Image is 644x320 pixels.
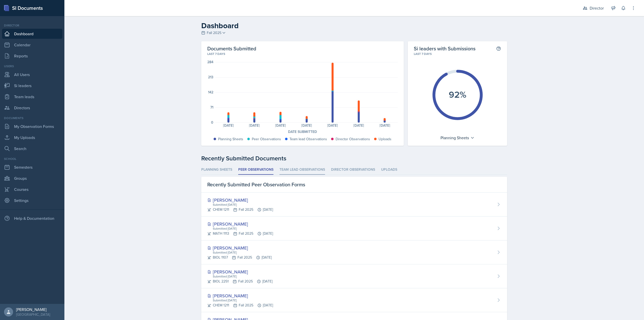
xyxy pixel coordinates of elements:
li: Director Observations [331,165,375,175]
a: Dashboard [2,29,62,39]
a: Groups [2,173,62,183]
div: School [2,157,62,161]
span: Fall 2025 [207,30,221,35]
div: Submitted [DATE] [212,226,273,231]
a: Settings [2,195,62,205]
li: Uploads [381,165,397,175]
div: MATH 1113 Fall 2025 [DATE] [207,231,273,236]
text: 92% [449,88,466,101]
a: [PERSON_NAME] Submitted [DATE] BIOL 1107Fall 2025[DATE] [201,240,507,264]
div: Submitted [DATE] [212,202,273,207]
div: [DATE] [346,124,372,127]
div: 284 [207,60,213,64]
div: Planning Sheets [218,136,243,142]
div: 0 [211,121,213,124]
div: Submitted [DATE] [212,274,272,279]
a: All Users [2,69,62,80]
a: [PERSON_NAME] Submitted [DATE] CHEM 1211Fall 2025[DATE] [201,288,507,312]
div: Submitted [DATE] [212,298,273,303]
div: [DATE] [215,124,242,127]
a: [PERSON_NAME] Submitted [DATE] MATH 1113Fall 2025[DATE] [201,217,507,240]
h2: Documents Submitted [207,45,398,52]
li: Planning Sheets [201,165,232,175]
a: [PERSON_NAME] Submitted [DATE] BIOL 2251Fall 2025[DATE] [201,264,507,288]
div: BIOL 1107 Fall 2025 [DATE] [207,255,272,260]
div: [GEOGRAPHIC_DATA] [16,312,50,317]
div: Uploads [379,136,391,142]
li: Team lead Observations [279,165,325,175]
div: BIOL 2251 Fall 2025 [DATE] [207,279,272,284]
a: Team leads [2,92,62,102]
a: My Uploads [2,132,62,143]
div: [DATE] [294,124,320,127]
div: Users [2,64,62,68]
div: CHEM 1211 Fall 2025 [DATE] [207,303,273,308]
div: [PERSON_NAME] [16,307,50,312]
div: [PERSON_NAME] [207,197,273,203]
div: [PERSON_NAME] [207,244,272,251]
h2: Dashboard [201,21,507,30]
div: Director [2,23,62,28]
div: [DATE] [242,124,268,127]
div: Last 7 days [207,52,398,56]
div: [PERSON_NAME] [207,221,273,227]
a: My Observation Forms [2,121,62,131]
div: Director [590,5,604,11]
div: 142 [208,90,213,94]
div: Submitted [DATE] [212,250,272,255]
div: Planning Sheets [438,134,477,142]
div: [DATE] [372,124,398,127]
div: Recently Submitted Peer Observation Forms [201,177,507,193]
div: Recently Submitted Documents [201,154,507,163]
div: [DATE] [267,124,294,127]
div: [DATE] [320,124,346,127]
div: [PERSON_NAME] [207,268,272,275]
div: 213 [208,75,213,79]
div: Help & Documentation [2,213,62,223]
a: Search [2,144,62,154]
a: Directors [2,103,62,113]
a: [PERSON_NAME] Submitted [DATE] CHEM 1211Fall 2025[DATE] [201,193,507,217]
a: Si leaders [2,81,62,91]
div: [PERSON_NAME] [207,292,273,299]
div: Peer Observations [252,136,281,142]
div: CHEM 1211 Fall 2025 [DATE] [207,207,273,212]
a: Reports [2,51,62,61]
div: Last 7 days [414,52,501,56]
div: Team lead Observations [290,136,327,142]
div: 71 [210,105,213,109]
h2: Si leaders with Submissions [414,45,475,52]
a: Calendar [2,40,62,50]
a: Semesters [2,162,62,172]
div: Documents [2,116,62,120]
a: Courses [2,184,62,194]
div: Date Submitted [207,129,398,134]
li: Peer Observations [238,165,273,175]
div: Director Observations [336,136,370,142]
